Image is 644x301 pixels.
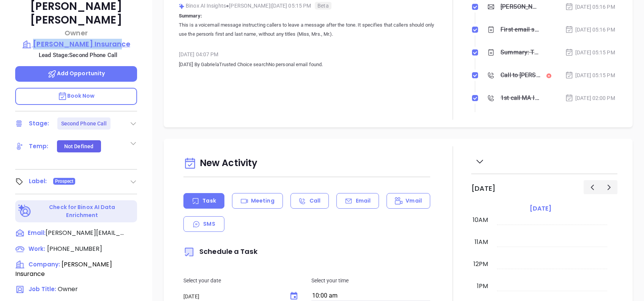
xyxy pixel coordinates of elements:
a: [DATE] [528,203,553,214]
p: Check for Binox AI Data Enrichment [33,203,132,219]
span: Work: [28,245,45,253]
span: Job Title: [28,285,56,293]
span: Book Now [58,92,95,100]
p: Owner [15,28,137,38]
span: [PERSON_NAME] Insurance [15,260,112,278]
div: [DATE] 05:16 PM [565,3,615,11]
div: [DATE] 05:15 PM [565,71,615,79]
div: Not Defined [64,140,93,152]
p: Email [356,197,371,205]
div: First email sent [500,24,540,35]
div: [DATE] 05:16 PM [565,25,615,34]
div: [PERSON_NAME], are you ready for [US_STATE]’ compliance requirement? [500,1,540,13]
b: Summary: [179,13,202,19]
div: 1st call MA INS lead [500,92,540,104]
h2: [DATE] [471,184,496,193]
div: Call to [PERSON_NAME] [500,70,540,81]
img: Ai-Enrich-DaqCidB-.svg [18,204,32,218]
div: Second Phone Call [61,117,107,130]
p: [DATE] By GabrielaTrusted Choice searchNo personal email found. [179,60,435,69]
div: 11am [473,238,489,247]
span: [PHONE_NUMBER] [47,244,102,253]
button: Previous day [584,180,601,194]
input: MM/DD/YYYY [183,293,283,300]
span: Beta [315,2,331,10]
div: Summary: This is a voicemail message instructing callers to leave a message after the tone. It sp... [500,47,540,58]
div: 10am [471,215,489,225]
p: Task [202,197,216,205]
span: Email: [28,228,46,238]
div: 1pm [475,282,489,291]
img: svg%3e [179,3,185,9]
span: Company: [28,260,60,268]
p: This is a voicemail message instructing callers to leave a message after the tone. It specifies t... [179,21,435,39]
span: Schedule a Task [183,247,257,256]
p: SMS [203,220,215,228]
div: [DATE] 04:07 PM [179,49,435,60]
span: Add Opportunity [47,70,105,77]
span: ● [226,3,229,9]
p: Select your time [311,276,430,285]
p: Vmail [406,197,422,205]
div: 12pm [472,260,489,269]
div: Stage: [29,118,49,129]
div: [DATE] 02:00 PM [565,94,615,102]
p: Call [309,197,320,205]
p: Select your date [183,276,302,285]
p: Lead Stage: Second Phone Call [19,50,137,60]
span: Owner [58,285,78,293]
button: Next day [600,180,617,194]
div: New Activity [183,154,430,173]
span: [PERSON_NAME][EMAIL_ADDRESS][DOMAIN_NAME] [46,228,125,238]
p: Meeting [251,197,275,205]
a: [PERSON_NAME] Insurance [15,39,137,49]
span: Prospect [55,177,74,185]
div: [DATE] 05:15 PM [565,48,615,57]
div: Temp: [29,141,49,152]
div: Label: [29,176,47,187]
